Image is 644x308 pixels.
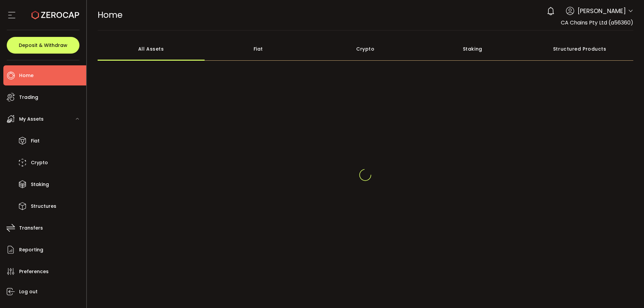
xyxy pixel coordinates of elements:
[98,9,122,21] span: Home
[19,223,43,233] span: Transfers
[19,287,38,297] span: Log out
[419,37,526,61] div: Staking
[526,37,634,61] div: Structured Products
[578,6,626,15] span: [PERSON_NAME]
[31,201,56,211] span: Structures
[31,158,48,168] span: Crypto
[19,114,44,124] span: My Assets
[98,37,205,61] div: All Assets
[19,267,49,276] span: Preferences
[19,93,38,102] span: Trading
[205,37,312,61] div: Fiat
[561,19,633,26] span: CA Chains Pty Ltd (a56360)
[19,43,67,48] span: Deposit & Withdraw
[7,37,79,54] button: Deposit & Withdraw
[312,37,419,61] div: Crypto
[31,180,49,189] span: Staking
[31,136,40,146] span: Fiat
[19,71,34,80] span: Home
[19,245,43,255] span: Reporting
